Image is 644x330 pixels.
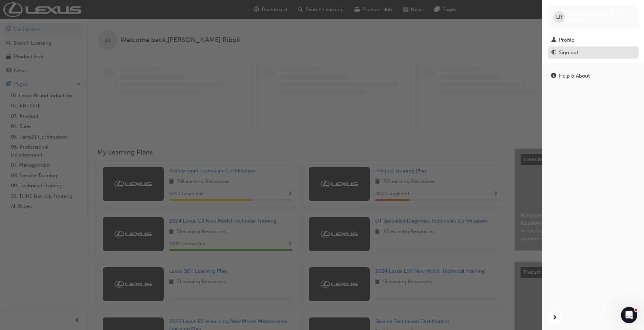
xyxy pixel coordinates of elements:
span: info-icon [551,73,556,79]
span: exit-icon [551,50,556,56]
span: 655186 [568,17,583,23]
a: Help & About [548,70,639,82]
span: LR [556,13,562,21]
div: Help & About [559,72,590,80]
iframe: Intercom live chat [621,307,637,323]
span: man-icon [551,37,556,43]
div: Profile [559,36,574,44]
span: next-icon [552,314,557,322]
button: Sign out [548,46,639,59]
span: [PERSON_NAME] Riboli [568,11,623,17]
a: Profile [548,34,639,46]
div: Sign out [559,49,578,57]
